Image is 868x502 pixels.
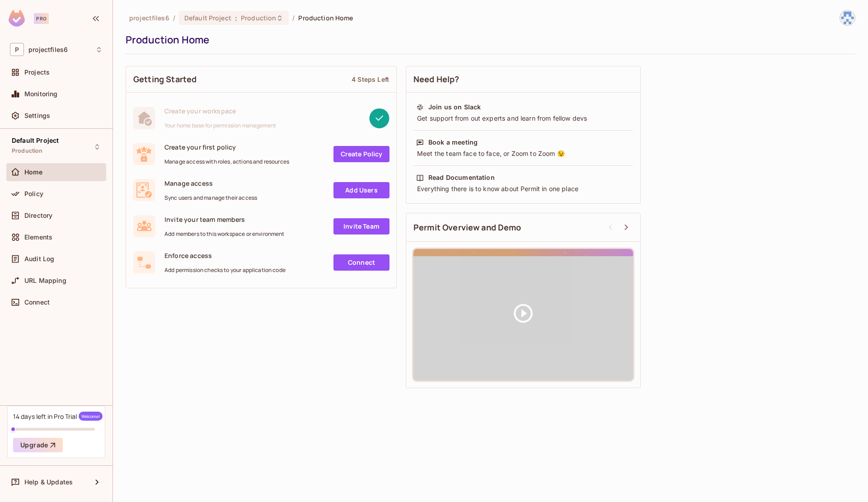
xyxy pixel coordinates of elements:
span: Manage access with roles, actions and resources [164,158,289,165]
span: the active workspace [129,14,169,22]
span: Production [241,14,276,22]
span: Create your first policy [164,143,289,151]
span: Create your workspace [164,107,276,115]
span: Add permission checks to your application code [164,267,286,274]
span: Elements [24,234,52,241]
a: Invite Team [333,218,389,235]
span: Production Home [298,14,353,22]
span: Default Project [12,137,59,144]
img: SReyMgAAAABJRU5ErkJggg== [9,10,25,27]
span: Policy [24,190,43,197]
div: 14 days left in Pro Trial [13,412,103,421]
span: Getting Started [133,74,197,85]
span: Monitoring [24,90,58,98]
div: Book a meeting [428,138,478,147]
span: Manage access [164,179,257,188]
span: Settings [24,112,50,119]
span: Directory [24,212,52,219]
span: Your home base for permission management [164,122,276,129]
span: Connect [24,299,50,306]
span: Invite your team members [164,215,285,224]
span: Welcome! [79,412,103,421]
li: / [173,14,175,22]
a: Create Policy [333,146,389,162]
span: Enforce access [164,251,286,260]
span: Default Project [184,14,231,22]
div: Get support from out experts and learn from fellow devs [416,114,630,123]
div: Production Home [126,33,851,47]
span: URL Mapping [24,277,66,284]
span: Production [12,147,43,155]
span: : [235,14,238,22]
span: Permit Overview and Demo [413,222,521,233]
div: Everything there is to know about Permit in one place [416,184,630,193]
li: / [292,14,295,22]
div: Pro [34,13,49,24]
div: Join us on Slack [428,103,481,112]
button: Upgrade [13,438,63,452]
span: P [10,43,24,56]
span: Home [24,169,43,176]
div: 4 Steps Left [352,75,389,84]
a: Connect [333,254,389,271]
span: Audit Log [24,255,54,263]
span: Workspace: projectfiles6 [28,46,68,53]
img: projectfiles6@gmail.com [840,10,855,25]
a: Add Users [333,182,389,198]
span: Need Help? [413,74,460,85]
div: Read Documentation [428,173,495,182]
span: Add members to this workspace or environment [164,230,285,238]
span: Projects [24,69,50,76]
span: Sync users and manage their access [164,194,257,202]
div: Meet the team face to face, or Zoom to Zoom 😉 [416,149,630,158]
span: Help & Updates [24,479,73,486]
